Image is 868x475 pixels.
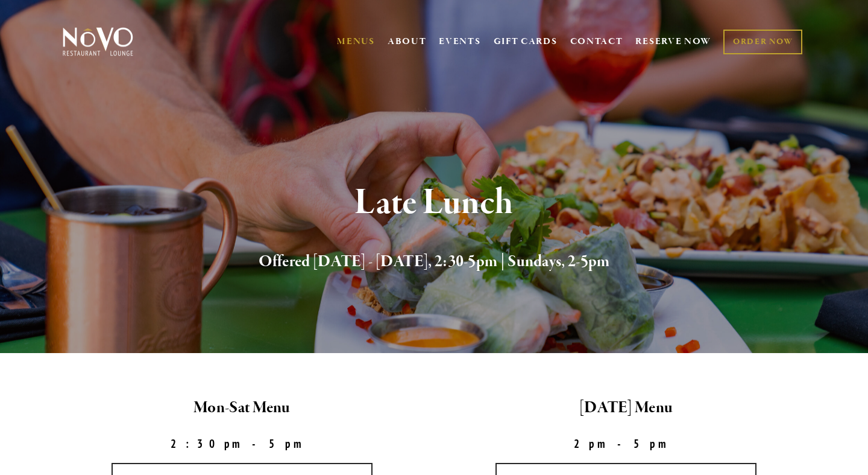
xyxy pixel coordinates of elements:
a: ABOUT [388,36,427,48]
a: GIFT CARDS [494,30,558,53]
a: MENUS [337,36,375,48]
strong: 2:30pm-5pm [171,436,314,451]
a: EVENTS [439,36,480,48]
h2: Mon-Sat Menu [60,395,424,421]
a: RESERVE NOW [635,30,711,53]
h2: [DATE] Menu [444,395,808,421]
strong: 2pm-5pm [574,436,679,451]
a: ORDER NOW [723,30,802,54]
a: CONTACT [570,30,623,53]
h1: Late Lunch [83,183,785,223]
img: Novo Restaurant &amp; Lounge [60,27,136,57]
h2: Offered [DATE] - [DATE], 2:30-5pm | Sundays, 2-5pm [83,249,785,275]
